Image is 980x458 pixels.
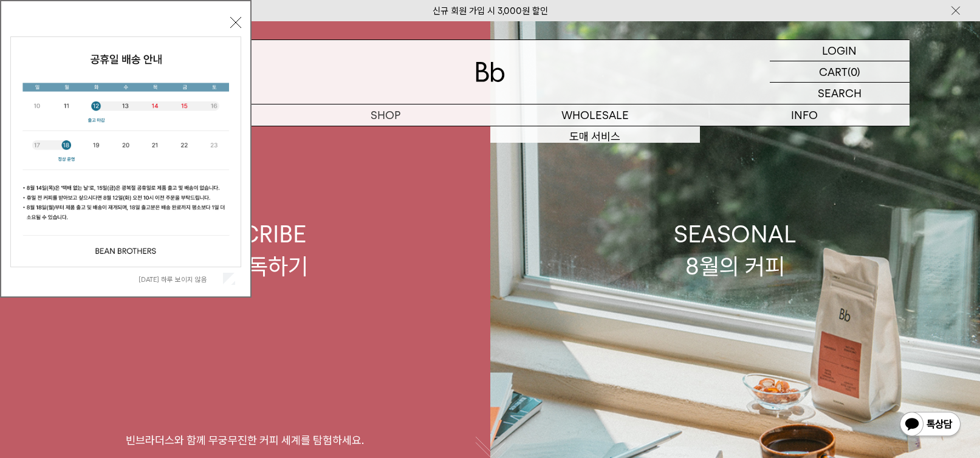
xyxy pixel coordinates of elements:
[819,61,848,82] p: CART
[433,5,548,16] a: 신규 회원 가입 시 3,000원 할인
[230,17,241,28] button: 닫기
[490,104,700,126] p: WHOLESALE
[899,411,962,440] img: 카카오톡 채널 1:1 채팅 버튼
[770,61,910,83] a: CART (0)
[281,104,490,126] a: SHOP
[818,83,862,104] p: SEARCH
[822,40,857,61] p: LOGIN
[770,40,910,61] a: LOGIN
[490,126,700,147] a: 도매 서비스
[11,37,241,267] img: cb63d4bbb2e6550c365f227fdc69b27f_113810.jpg
[700,104,910,126] p: INFO
[476,62,505,82] img: 로고
[848,61,860,82] p: (0)
[139,275,221,284] label: [DATE] 하루 보이지 않음
[674,218,797,282] div: SEASONAL 8월의 커피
